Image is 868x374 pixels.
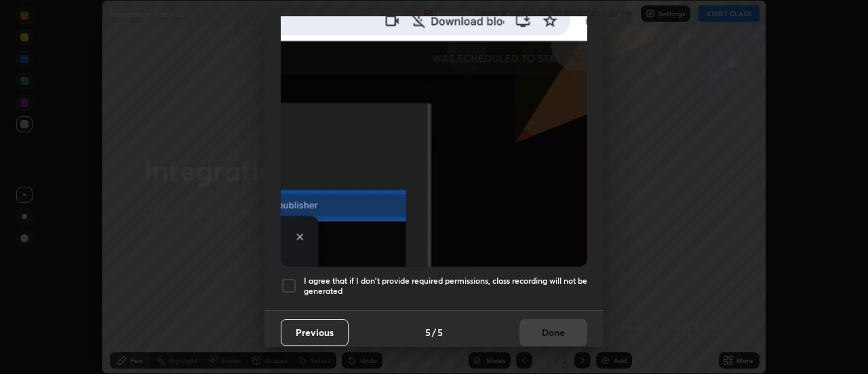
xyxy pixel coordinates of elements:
[432,325,436,339] h4: /
[304,276,587,297] h5: I agree that if I don't provide required permissions, class recording will not be generated
[425,325,431,339] h4: 5
[437,325,443,339] h4: 5
[281,319,349,346] button: Previous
